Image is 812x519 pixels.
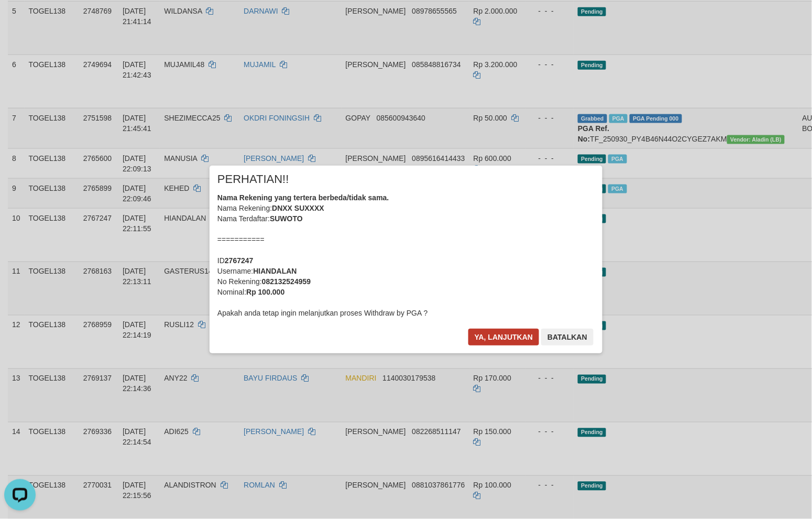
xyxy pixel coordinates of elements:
b: 082132524959 [262,277,311,286]
b: 2767247 [225,256,254,265]
b: Rp 100.000 [246,288,284,296]
div: Nama Rekening: Nama Terdaftar: =========== ID Username: No Rekening: Nominal: Apakah anda tetap i... [217,192,595,318]
span: PERHATIAN!! [217,174,289,185]
button: Open LiveChat chat widget [4,4,36,36]
b: DNXX SUXXXX [272,204,324,212]
button: Batalkan [541,329,594,345]
b: Nama Rekening yang tertera berbeda/tidak sama. [217,193,389,202]
b: HIANDALAN [253,267,297,275]
button: Ya, lanjutkan [468,329,540,345]
b: SUWOTO [270,214,303,223]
